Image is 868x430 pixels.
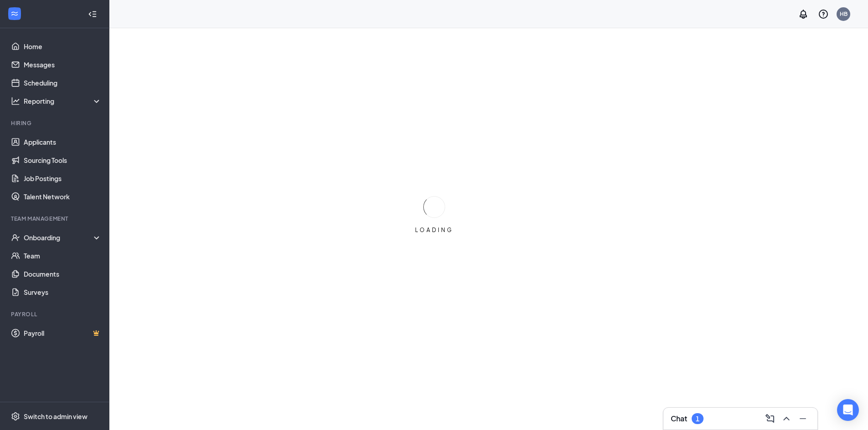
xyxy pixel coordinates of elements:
a: Home [24,37,102,56]
div: Reporting [24,96,102,106]
div: Onboarding [24,233,94,242]
svg: QuestionInfo [818,9,829,20]
svg: Settings [11,412,20,421]
div: LOADING [411,226,457,234]
div: Open Intercom Messenger [837,399,859,421]
button: ComposeMessage [763,411,777,426]
div: Payroll [11,310,100,318]
a: PayrollCrown [24,324,102,342]
a: Messages [24,56,102,74]
a: Documents [24,265,102,283]
a: Job Postings [24,169,102,187]
a: Applicants [24,133,102,151]
button: ChevronUp [779,411,794,426]
svg: ChevronUp [781,413,792,424]
svg: Analysis [11,96,20,106]
svg: Minimize [797,413,808,424]
div: Hiring [11,119,100,127]
a: Sourcing Tools [24,151,102,169]
svg: ComposeMessage [765,413,776,424]
div: Team Management [11,215,100,223]
div: Switch to admin view [24,412,87,421]
div: 1 [696,415,699,423]
a: Talent Network [24,187,102,206]
a: Scheduling [24,74,102,92]
svg: UserCheck [11,233,20,242]
svg: WorkstreamLogo [10,9,19,18]
a: Surveys [24,283,102,301]
svg: Collapse [88,10,97,19]
svg: Notifications [798,9,809,20]
div: HB [840,10,847,18]
h3: Chat [671,414,687,424]
button: Minimize [796,411,810,426]
a: Team [24,247,102,265]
